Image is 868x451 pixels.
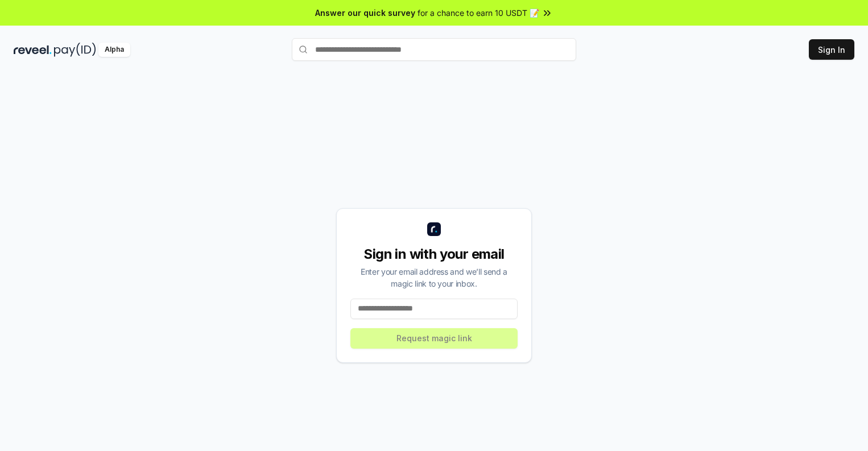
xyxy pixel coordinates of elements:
[350,245,518,263] div: Sign in with your email
[809,39,854,60] button: Sign In
[315,7,415,19] span: Answer our quick survey
[350,266,518,289] div: Enter your email address and we’ll send a magic link to your inbox.
[427,222,441,236] img: logo_small
[54,43,96,57] img: pay_id
[418,7,539,19] span: for a chance to earn 10 USDT 📝
[14,43,52,57] img: reveel_dark
[98,43,130,57] div: Alpha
